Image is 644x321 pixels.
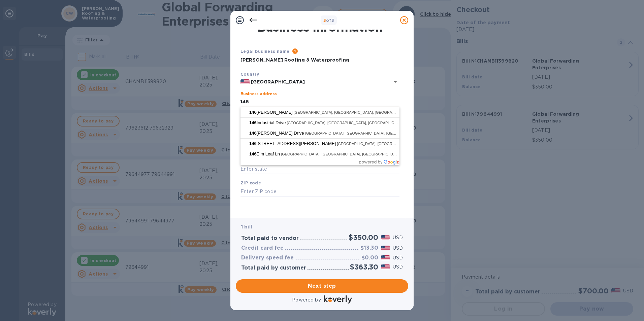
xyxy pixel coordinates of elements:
[381,255,390,260] img: USD
[240,92,277,96] label: Business address
[241,235,299,242] h3: Total paid to vendor
[240,97,399,107] input: Enter address
[241,265,306,271] h3: Total paid by customer
[240,164,399,174] input: Enter state
[249,141,257,146] span: 146
[381,235,390,240] img: USD
[241,255,294,261] h3: Delivery speed fee
[249,151,257,156] span: 146
[305,131,425,135] span: [GEOGRAPHIC_DATA], [GEOGRAPHIC_DATA], [GEOGRAPHIC_DATA]
[249,131,305,136] span: [PERSON_NAME] Drive
[241,224,252,229] b: 1 bill
[240,79,250,84] img: US
[240,180,261,185] b: ZIP code
[350,263,378,271] h2: $363.30
[241,245,284,251] h3: Credit card fee
[249,110,257,115] span: 146
[240,49,290,54] b: Legal business name
[250,78,381,86] input: Select country
[393,254,403,261] p: USD
[393,263,403,271] p: USD
[360,245,378,251] h3: $13.30
[323,18,334,23] b: of 3
[240,55,399,65] input: Enter legal business name
[249,110,294,115] span: [PERSON_NAME]
[349,233,378,242] h2: $350.00
[241,282,403,290] span: Next step
[287,121,407,125] span: [GEOGRAPHIC_DATA], [GEOGRAPHIC_DATA], [GEOGRAPHIC_DATA]
[236,279,408,293] button: Next step
[391,77,400,86] button: Open
[249,151,281,156] span: Elm Leaf Ln
[393,234,403,241] p: USD
[239,20,401,34] h1: Business Information
[294,110,414,114] span: [GEOGRAPHIC_DATA], [GEOGRAPHIC_DATA], [GEOGRAPHIC_DATA]
[393,245,403,252] p: USD
[240,72,259,77] b: Country
[249,131,257,136] span: 146
[337,142,457,146] span: [GEOGRAPHIC_DATA], [GEOGRAPHIC_DATA], [GEOGRAPHIC_DATA]
[361,255,378,261] h3: $0.00
[281,152,401,156] span: [GEOGRAPHIC_DATA], [GEOGRAPHIC_DATA], [GEOGRAPHIC_DATA]
[249,141,337,146] span: [STREET_ADDRESS][PERSON_NAME]
[381,246,390,250] img: USD
[323,18,326,23] span: 3
[249,120,287,125] span: Industrial Drive
[240,186,399,197] input: Enter ZIP code
[324,295,352,304] img: Logo
[292,296,321,304] p: Powered by
[381,264,390,269] img: USD
[249,120,257,125] span: 146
